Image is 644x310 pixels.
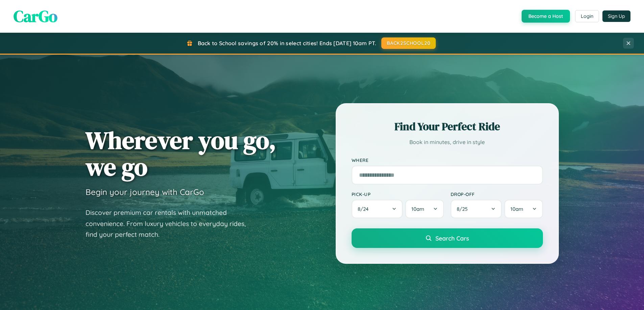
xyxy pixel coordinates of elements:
span: Search Cars [435,234,469,242]
button: 10am [405,200,444,218]
span: 8 / 24 [358,206,372,212]
span: Back to School savings of 20% in select cities! Ends [DATE] 10am PT. [198,40,376,47]
h3: Begin your journey with CarGo [86,187,204,197]
button: Become a Host [522,10,570,23]
button: BACK2SCHOOL20 [381,37,436,49]
label: Pick-up [352,191,444,197]
button: Sign Up [602,10,630,22]
button: Search Cars [352,228,543,248]
label: Drop-off [451,191,543,197]
button: 10am [504,200,543,218]
h2: Find Your Perfect Ride [352,119,543,134]
span: 10am [411,206,424,212]
h1: Wherever you go, we go [86,127,276,180]
span: CarGo [14,5,57,27]
button: Login [575,10,599,22]
button: 8/25 [451,200,502,218]
label: Where [352,157,543,163]
p: Discover premium car rentals with unmatched convenience. From luxury vehicles to everyday rides, ... [86,207,255,240]
span: 10am [510,206,523,212]
p: Book in minutes, drive in style [352,137,543,147]
span: 8 / 25 [457,206,471,212]
button: 8/24 [352,200,403,218]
